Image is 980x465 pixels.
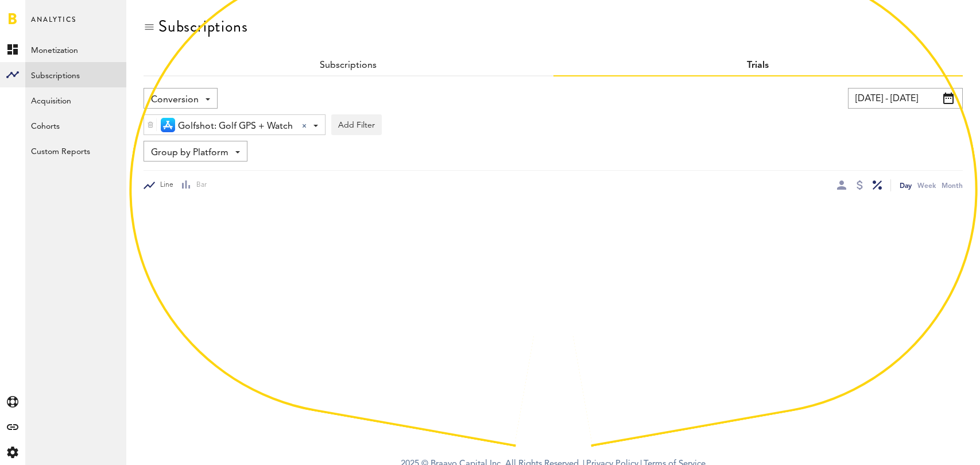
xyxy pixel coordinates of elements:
[320,61,377,70] a: Subscriptions
[917,179,936,191] div: Week
[155,180,173,190] span: Line
[178,117,293,136] span: Golfshot: Golf GPS + Watch
[191,180,207,190] span: Bar
[144,115,157,134] div: Delete
[25,62,126,87] a: Subscriptions
[158,17,247,36] div: Subscriptions
[25,138,126,163] a: Custom Reports
[25,37,126,62] a: Monetization
[302,124,307,128] div: Clear
[942,179,963,191] div: Month
[900,179,912,191] div: Day
[331,114,382,135] button: Add Filter
[25,87,126,113] a: Acquisition
[151,143,228,163] span: Group by Platform
[151,90,199,110] span: Conversion
[147,121,154,129] img: trash_awesome_blue.svg
[25,113,126,138] a: Cohorts
[31,13,76,37] span: Analytics
[747,61,769,70] a: Trials
[161,118,175,132] img: 21.png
